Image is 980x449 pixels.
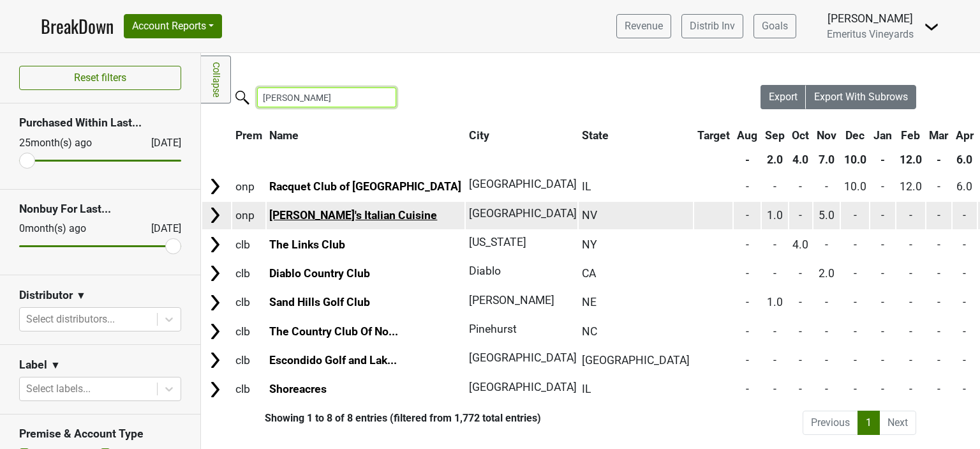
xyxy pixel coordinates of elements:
[854,267,857,280] span: -
[827,10,914,27] div: [PERSON_NAME]
[896,124,925,147] th: Feb: activate to sort column ascending
[825,325,828,338] span: -
[201,412,541,424] div: Showing 1 to 8 of 8 entries (filtered from 1,772 total entries)
[466,124,571,147] th: City: activate to sort column ascending
[813,124,840,147] th: Nov: activate to sort column ascending
[746,354,749,367] span: -
[19,427,181,441] h3: Premise & Account Type
[140,221,181,236] div: [DATE]
[50,358,61,373] span: ▼
[235,129,262,142] span: Prem
[205,322,225,341] img: Arrow right
[799,267,802,280] span: -
[799,296,802,308] span: -
[909,209,912,222] span: -
[140,135,181,151] div: [DATE]
[953,148,977,171] th: 6.0
[806,85,916,109] button: Export With Subrows
[681,14,743,38] a: Distrib Inv
[909,325,912,338] span: -
[900,180,922,193] span: 12.0
[881,383,884,395] span: -
[881,325,884,338] span: -
[469,264,501,277] span: Diablo
[205,351,225,370] img: Arrow right
[469,351,577,364] span: [GEOGRAPHIC_DATA]
[956,180,972,193] span: 6.0
[734,148,761,171] th: -
[769,91,798,103] span: Export
[881,209,884,222] span: -
[881,267,884,280] span: -
[924,19,939,34] img: Dropdown Menu
[269,129,299,142] span: Name
[582,354,690,367] span: [GEOGRAPHIC_DATA]
[232,289,265,316] td: clb
[799,209,802,222] span: -
[937,296,940,308] span: -
[201,56,231,103] a: Collapse
[909,296,912,308] span: -
[469,323,517,335] span: Pinehurst
[205,206,225,225] img: Arrow right
[232,259,265,287] td: clb
[819,209,835,222] span: 5.0
[963,325,966,338] span: -
[937,325,940,338] span: -
[926,148,952,171] th: -
[844,180,866,193] span: 10.0
[937,354,940,367] span: -
[582,267,596,280] span: CA
[953,124,977,147] th: Apr: activate to sort column ascending
[773,180,776,193] span: -
[854,383,857,395] span: -
[773,354,776,367] span: -
[825,238,828,251] span: -
[582,209,597,222] span: NV
[269,354,397,367] a: Escondido Golf and Lak...
[909,354,912,367] span: -
[754,14,796,38] a: Goals
[202,124,231,147] th: &nbsp;: activate to sort column ascending
[870,148,895,171] th: -
[746,209,749,222] span: -
[469,381,577,393] span: [GEOGRAPHIC_DATA]
[854,354,857,367] span: -
[963,209,966,222] span: -
[827,28,914,40] span: Emeritus Vineyards
[773,325,776,338] span: -
[825,296,828,308] span: -
[269,267,370,280] a: Diablo Country Club
[963,296,966,308] span: -
[963,383,966,395] span: -
[469,294,554,307] span: [PERSON_NAME]
[205,177,225,196] img: Arrow right
[881,296,884,308] span: -
[232,347,265,374] td: clb
[937,267,940,280] span: -
[789,148,813,171] th: 4.0
[582,238,597,251] span: NY
[767,209,783,222] span: 1.0
[582,383,591,395] span: IL
[734,124,761,147] th: Aug: activate to sort column ascending
[746,267,749,280] span: -
[825,354,828,367] span: -
[854,238,857,251] span: -
[963,354,966,367] span: -
[269,325,398,338] a: The Country Club Of No...
[819,267,835,280] span: 2.0
[582,180,591,193] span: IL
[854,325,857,338] span: -
[76,288,86,303] span: ▼
[232,124,265,147] th: Prem: activate to sort column ascending
[205,264,225,283] img: Arrow right
[854,209,857,222] span: -
[269,238,345,251] a: The Links Club
[825,383,828,395] span: -
[799,325,802,338] span: -
[232,231,265,258] td: clb
[841,124,870,147] th: Dec: activate to sort column ascending
[232,202,265,229] td: onp
[746,325,749,338] span: -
